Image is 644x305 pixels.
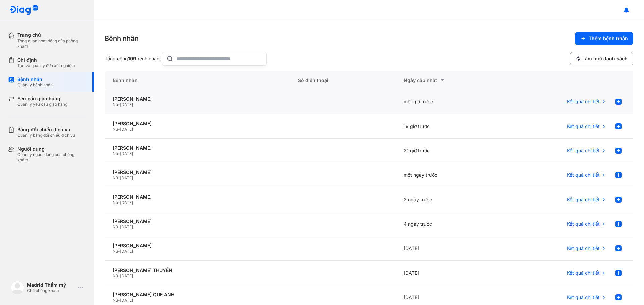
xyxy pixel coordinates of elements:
div: [PERSON_NAME] [113,243,282,249]
div: [PERSON_NAME] THUYỀN [113,267,282,273]
img: logo [9,5,38,16]
span: Nữ [113,224,118,229]
span: Kết quả chi tiết [567,197,600,203]
span: [DATE] [120,224,133,229]
button: Thêm bệnh nhân [575,32,633,45]
span: Kết quả chi tiết [567,294,600,300]
span: Nữ [113,200,118,205]
span: - [118,200,120,205]
span: Kết quả chi tiết [567,270,600,276]
span: Nữ [113,102,118,107]
div: Ngày cập nhật [404,76,493,84]
div: Chỉ định [17,57,75,63]
div: Quản lý người dùng của phòng khám [17,152,86,163]
div: Chủ phòng khám [27,288,75,293]
span: Nữ [113,151,118,156]
span: - [118,175,120,180]
span: Kết quả chi tiết [567,123,600,129]
span: Kết quả chi tiết [567,172,600,178]
span: - [118,127,120,132]
span: [DATE] [120,127,133,132]
div: Người dùng [17,146,86,152]
span: Thêm bệnh nhân [589,35,628,42]
div: Tổng quan hoạt động của phòng khám [17,38,86,49]
div: Tổng cộng bệnh nhân [105,56,159,62]
div: Bệnh nhân [17,76,53,82]
div: Madrid Thẩm mỹ [27,282,75,288]
span: Kết quả chi tiết [567,148,600,154]
div: [PERSON_NAME] [113,169,282,175]
div: Quản lý bảng đối chiếu dịch vụ [17,133,75,138]
div: Bệnh nhân [105,34,139,43]
span: Làm mới danh sách [582,56,628,62]
span: Kết quả chi tiết [567,221,600,227]
span: [DATE] [120,298,133,303]
span: [DATE] [120,273,133,278]
span: - [118,298,120,303]
div: [PERSON_NAME] QUẾ ANH [113,292,282,298]
div: [PERSON_NAME] [113,145,282,151]
div: [PERSON_NAME] [113,194,282,200]
span: Nữ [113,249,118,254]
div: Tạo và quản lý đơn xét nghiệm [17,63,75,68]
div: Bệnh nhân [105,71,290,90]
div: 4 ngày trước [395,212,501,236]
div: [PERSON_NAME] [113,96,282,102]
div: 21 giờ trước [395,139,501,163]
div: Quản lý bệnh nhân [17,82,53,88]
div: [PERSON_NAME] [113,218,282,224]
span: [DATE] [120,200,133,205]
span: [DATE] [120,102,133,107]
span: Nữ [113,273,118,278]
span: [DATE] [120,151,133,156]
div: Yêu cầu giao hàng [17,96,67,102]
div: 19 giờ trước [395,114,501,139]
span: Nữ [113,298,118,303]
div: [DATE] [395,236,501,261]
div: Bảng đối chiếu dịch vụ [17,127,75,133]
div: 2 ngày trước [395,187,501,212]
span: - [118,249,120,254]
img: logo [11,281,24,294]
span: - [118,102,120,107]
span: [DATE] [120,249,133,254]
div: Số điện thoại [290,71,395,90]
span: Nữ [113,175,118,180]
span: Kết quả chi tiết [567,99,600,105]
span: Kết quả chi tiết [567,245,600,251]
div: [DATE] [395,261,501,285]
div: [PERSON_NAME] [113,121,282,127]
span: Nữ [113,127,118,132]
button: Làm mới danh sách [570,52,633,65]
div: một ngày trước [395,163,501,187]
span: 109 [128,56,136,61]
div: Trang chủ [17,32,86,38]
span: - [118,224,120,229]
span: - [118,151,120,156]
div: một giờ trước [395,90,501,114]
div: Quản lý yêu cầu giao hàng [17,102,67,107]
span: - [118,273,120,278]
span: [DATE] [120,175,133,180]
